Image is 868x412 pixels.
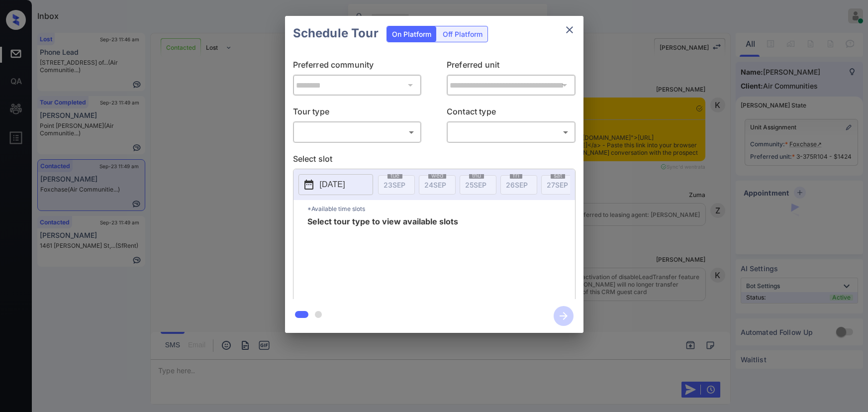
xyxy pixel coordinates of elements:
p: *Available time slots [307,200,575,217]
p: Contact type [447,105,576,121]
button: [DATE] [298,174,373,195]
div: On Platform [387,26,436,42]
button: close [560,20,579,40]
div: Off Platform [438,26,487,42]
p: [DATE] [320,179,345,191]
p: Preferred unit [447,59,576,75]
p: Preferred community [293,59,422,75]
p: Select slot [293,153,576,169]
span: Select tour type to view available slots [307,217,458,297]
h2: Schedule Tour [285,16,386,51]
p: Tour type [293,105,422,121]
